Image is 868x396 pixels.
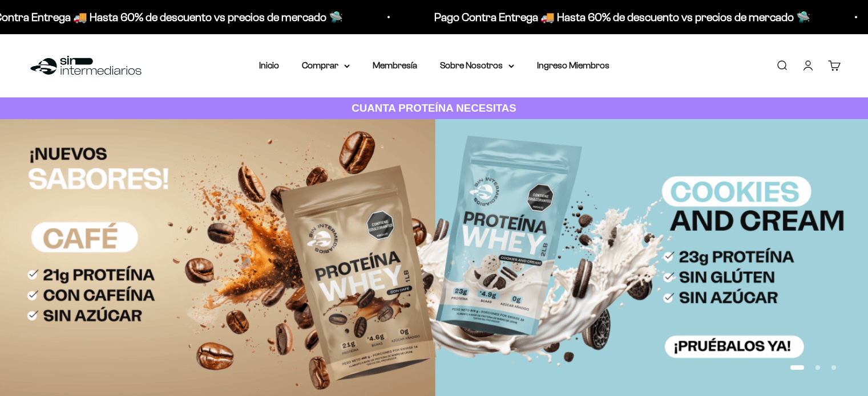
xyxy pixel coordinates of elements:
summary: Comprar [302,58,350,73]
strong: CUANTA PROTEÍNA NECESITAS [352,102,516,114]
a: Membresía [373,60,417,70]
p: Pago Contra Entrega 🚚 Hasta 60% de descuento vs precios de mercado 🛸 [434,8,810,26]
a: Inicio [259,60,279,70]
a: Ingreso Miembros [537,60,609,70]
summary: Sobre Nosotros [440,58,514,73]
